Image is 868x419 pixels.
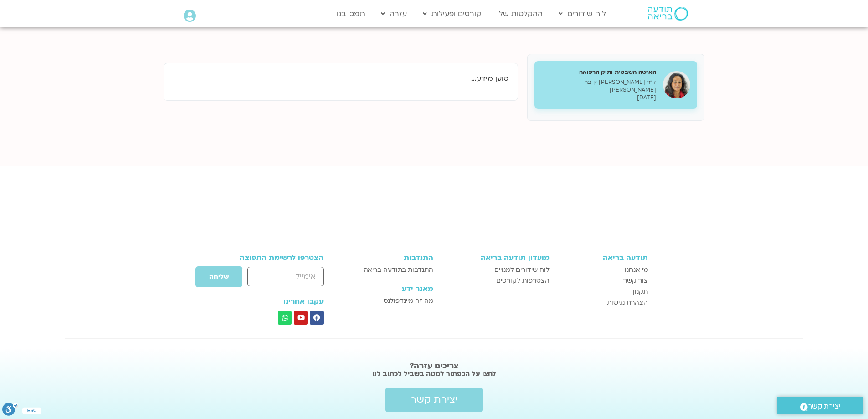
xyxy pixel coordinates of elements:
[633,286,648,297] span: תקנון
[623,275,648,286] span: צור קשר
[349,264,433,275] a: התנדבות בתודעה בריאה
[554,5,611,22] a: לוח שידורים
[376,5,411,22] a: עזרה
[221,253,324,262] h3: הצטרפו לרשימת התפוצה
[808,400,841,413] span: יצירת קשר
[349,253,433,262] h3: התנדבות
[559,264,648,275] a: מי אנחנו
[384,295,433,306] span: מה זה מיינדפולנס
[349,295,433,306] a: מה זה מיינדפולנס
[442,275,550,286] a: הצטרפות לקורסים
[607,297,648,308] span: הצהרת נגישות
[559,286,648,297] a: תקנון
[385,388,483,412] a: יצירת קשר
[411,394,457,405] span: יצירת קשר
[541,78,656,94] p: ד״ר [PERSON_NAME] זן בר [PERSON_NAME]
[364,264,433,275] span: התנדבות בתודעה בריאה
[195,266,243,288] button: שליחה
[559,253,648,262] h3: תודעה בריאה
[349,285,433,293] h3: מאגר ידע
[541,94,656,102] p: [DATE]
[197,362,671,371] h2: צריכים עזרה?
[663,71,690,98] img: האישה השבטית ותיק הרפואה
[625,264,648,275] span: מי אנחנו
[494,264,550,275] span: לוח שידורים למנויים
[332,5,370,22] a: תמכו בנו
[541,68,656,76] h5: האישה השבטית ותיק הרפואה
[493,5,547,22] a: ההקלטות שלי
[221,297,324,305] h3: עקבו אחרינו
[209,273,229,280] span: שליחה
[418,5,486,22] a: קורסים ופעילות
[197,369,671,378] h2: לחצו על הכפתור למטה בשביל לכתוב לנו
[442,253,550,262] h3: מועדון תודעה בריאה
[559,275,648,286] a: צור קשר
[648,7,688,21] img: תודעה בריאה
[221,266,324,292] form: טופס חדש
[559,297,648,308] a: הצהרת נגישות
[173,72,508,85] p: טוען מידע...
[442,264,550,275] a: לוח שידורים למנויים
[496,275,550,286] span: הצטרפות לקורסים
[777,397,863,414] a: יצירת קשר
[247,267,324,286] input: אימייל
